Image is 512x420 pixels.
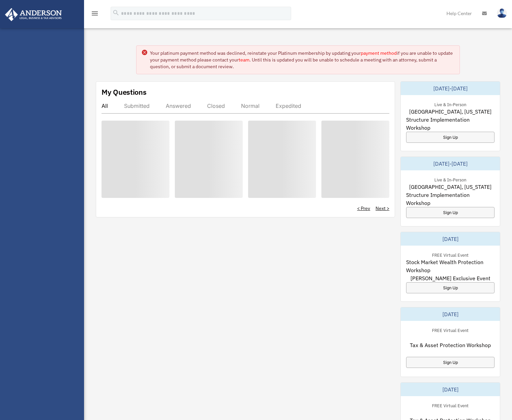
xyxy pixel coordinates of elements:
[401,232,500,246] div: [DATE]
[427,402,474,409] div: FREE Virtual Event
[429,100,472,108] div: Live & In-Person
[406,116,495,132] span: Structure Implementation Workshop
[102,87,147,97] div: My Questions
[124,102,150,109] div: Submitted
[376,205,389,212] a: Next >
[91,9,99,17] i: menu
[406,258,495,274] span: Stock Market Wealth Protection Workshop
[410,274,490,282] span: [PERSON_NAME] Exclusive Event
[401,383,500,396] div: [DATE]
[207,102,225,109] div: Closed
[241,102,260,109] div: Normal
[427,326,474,333] div: FREE Virtual Event
[406,132,495,143] a: Sign Up
[406,282,495,293] a: Sign Up
[361,50,397,56] a: payment method
[429,176,472,183] div: Live & In-Person
[406,357,495,368] a: Sign Up
[409,183,491,191] span: [GEOGRAPHIC_DATA], [US_STATE]
[112,9,120,16] i: search
[3,8,64,21] img: Anderson Advisors Platinum Portal
[239,57,249,63] a: team
[409,108,491,116] span: [GEOGRAPHIC_DATA], [US_STATE]
[91,12,99,17] a: menu
[401,157,500,170] div: [DATE]-[DATE]
[427,251,474,258] div: FREE Virtual Event
[401,82,500,95] div: [DATE]-[DATE]
[166,102,191,109] div: Answered
[406,191,495,207] span: Structure Implementation Workshop
[150,50,454,70] div: Your platinum payment method was declined, reinstate your Platinum membership by updating your if...
[276,102,301,109] div: Expedited
[410,341,491,349] span: Tax & Asset Protection Workshop
[406,207,495,218] a: Sign Up
[497,8,507,18] img: User Pic
[102,102,108,109] div: All
[357,205,370,212] a: < Prev
[401,307,500,321] div: [DATE]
